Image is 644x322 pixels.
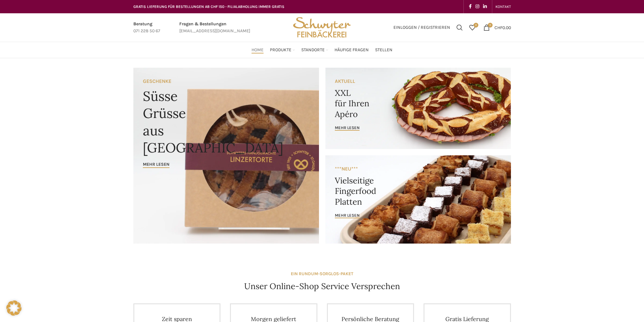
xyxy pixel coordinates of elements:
a: Standorte [301,44,328,56]
a: Home [252,44,264,56]
a: Infobox link [179,21,250,35]
div: Meine Wunschliste [466,21,479,34]
a: Infobox link [133,21,160,35]
span: Einloggen / Registrieren [393,25,450,30]
a: Banner link [325,155,511,244]
a: Site logo [291,24,353,30]
span: GRATIS LIEFERUNG FÜR BESTELLUNGEN AB CHF 150 - FILIALABHOLUNG IMMER GRATIS [133,4,284,9]
a: Suchen [453,21,466,34]
a: Instagram social link [474,2,481,11]
a: 0 CHF0.00 [480,21,514,34]
h4: Unser Online-Shop Service Versprechen [244,281,400,292]
strong: EIN RUNDUM-SORGLOS-PAKET [291,271,353,276]
span: 0 [488,23,493,28]
span: KONTAKT [495,4,511,9]
span: Standorte [301,47,325,53]
a: Banner link [325,68,511,149]
a: 0 [466,21,479,34]
a: Einloggen / Registrieren [390,21,453,34]
div: Main navigation [130,44,514,56]
span: 0 [474,23,478,28]
span: Produkte [270,47,291,53]
bdi: 0.00 [494,25,511,30]
span: CHF [494,25,502,30]
span: Home [252,47,264,53]
a: Produkte [270,44,295,56]
a: Stellen [375,44,392,56]
div: Secondary navigation [492,0,514,13]
span: Stellen [375,47,392,53]
a: KONTAKT [495,0,511,13]
a: Linkedin social link [481,2,489,11]
img: Bäckerei Schwyter [291,13,353,42]
a: Facebook social link [467,2,474,11]
span: Häufige Fragen [335,47,369,53]
a: Häufige Fragen [335,44,369,56]
a: Banner link [133,68,319,244]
